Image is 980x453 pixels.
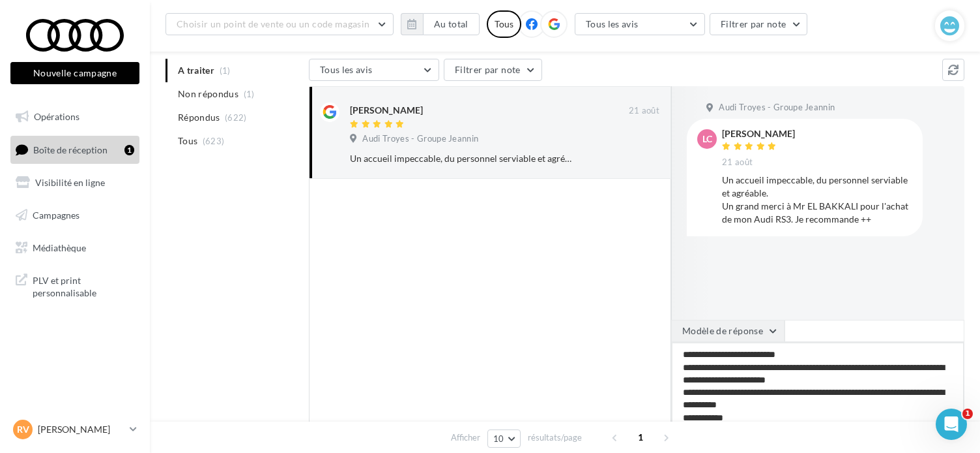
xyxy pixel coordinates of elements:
span: 10 [493,433,504,444]
button: Filtrer par note [710,13,808,35]
button: Choisir un point de vente ou un code magasin [166,13,394,35]
span: Tous les avis [586,18,639,29]
div: Tous [487,10,521,38]
span: Audi Troyes - Groupe Jeannin [362,133,478,145]
span: (623) [203,136,225,146]
button: Au total [401,13,480,35]
span: Non répondus [178,87,238,101]
span: Tous les avis [320,64,373,75]
button: Filtrer par note [444,59,542,81]
span: LC [702,133,712,146]
span: Afficher [451,431,480,444]
button: 10 [487,430,521,448]
button: Tous les avis [309,59,439,81]
div: Un accueil impeccable, du personnel serviable et agréable. Un grand merci à Mr EL BAKKALI pour l'... [350,152,575,165]
span: (1) [244,89,255,99]
div: [PERSON_NAME] [722,129,795,138]
span: Campagnes [33,210,79,221]
span: Opérations [34,111,79,122]
span: Répondus [178,111,220,124]
span: Visibilité en ligne [35,177,105,188]
span: Tous [178,134,197,148]
a: PLV et print personnalisable [8,266,142,305]
a: Campagnes [8,202,142,229]
iframe: Intercom live chat [936,409,967,440]
button: Nouvelle campagne [10,62,139,84]
span: PLV et print personnalisable [33,272,134,300]
span: 1 [962,409,973,419]
p: [PERSON_NAME] [38,423,124,436]
div: Un accueil impeccable, du personnel serviable et agréable. Un grand merci à Mr EL BAKKALI pour l'... [722,174,912,226]
button: Au total [423,13,480,35]
span: Médiathèque [33,242,86,253]
a: RV [PERSON_NAME] [10,417,139,442]
span: Audi Troyes - Groupe Jeannin [719,102,835,114]
span: RV [17,423,29,436]
div: [PERSON_NAME] [350,104,423,117]
div: 1 [124,145,134,155]
a: Opérations [8,103,142,131]
span: résultats/page [528,431,582,444]
span: Boîte de réception [33,144,108,155]
span: 21 août [629,105,659,117]
span: Choisir un point de vente ou un code magasin [177,18,369,29]
span: 21 août [722,157,753,168]
span: (622) [225,112,247,123]
a: Boîte de réception1 [8,136,142,164]
button: Modèle de réponse [671,320,785,342]
a: Médiathèque [8,234,142,262]
a: Visibilité en ligne [8,169,142,196]
span: 1 [630,427,651,448]
button: Tous les avis [575,13,705,35]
